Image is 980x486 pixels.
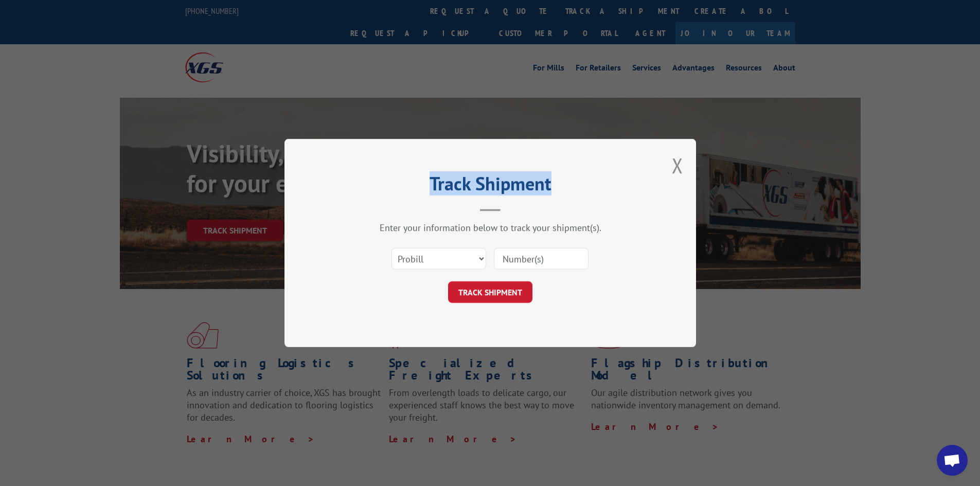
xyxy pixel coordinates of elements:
div: Open chat [937,445,968,476]
button: Close modal [672,152,683,179]
button: TRACK SHIPMENT [448,281,532,303]
h2: Track Shipment [336,176,645,196]
input: Number(s) [494,248,589,269]
div: Enter your information below to track your shipment(s). [336,222,645,233]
